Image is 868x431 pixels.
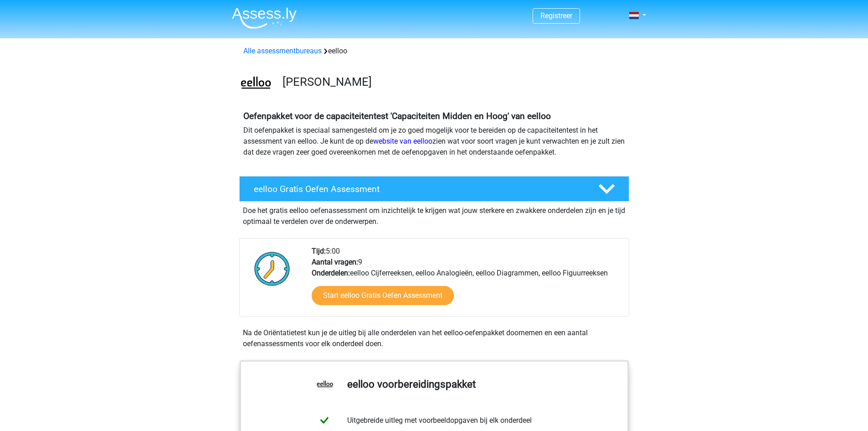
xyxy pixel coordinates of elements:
img: Klok [249,246,295,291]
div: eelloo [240,46,629,57]
a: eelloo Gratis Oefen Assessment [236,176,633,202]
b: Oefenpakket voor de capaciteitentest 'Capaciteiten Midden en Hoog' van eelloo [243,111,551,121]
a: Registreer [540,11,572,20]
div: Na de Oriëntatietest kun je de uitleg bij alle onderdelen van het eelloo-oefenpakket doornemen en... [239,327,629,349]
img: Assessly [232,7,297,29]
a: Start eelloo Gratis Oefen Assessment [312,286,454,305]
b: Tijd: [312,247,326,255]
p: Dit oefenpakket is speciaal samengesteld om je zo goed mogelijk voor te bereiden op de capaciteit... [243,125,625,158]
h4: eelloo Gratis Oefen Assessment [254,184,584,194]
img: eelloo.png [240,68,272,100]
a: Alle assessmentbureaus [243,47,322,55]
div: Doe het gratis eelloo oefenassessment om inzichtelijk te krijgen wat jouw sterkere en zwakkere on... [239,202,629,227]
b: Aantal vragen: [312,258,358,266]
div: 5:00 9 eelloo Cijferreeksen, eelloo Analogieën, eelloo Diagrammen, eelloo Figuurreeksen [305,246,628,316]
h3: [PERSON_NAME] [282,75,622,89]
a: website van eelloo [373,137,432,145]
b: Onderdelen: [312,269,350,277]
